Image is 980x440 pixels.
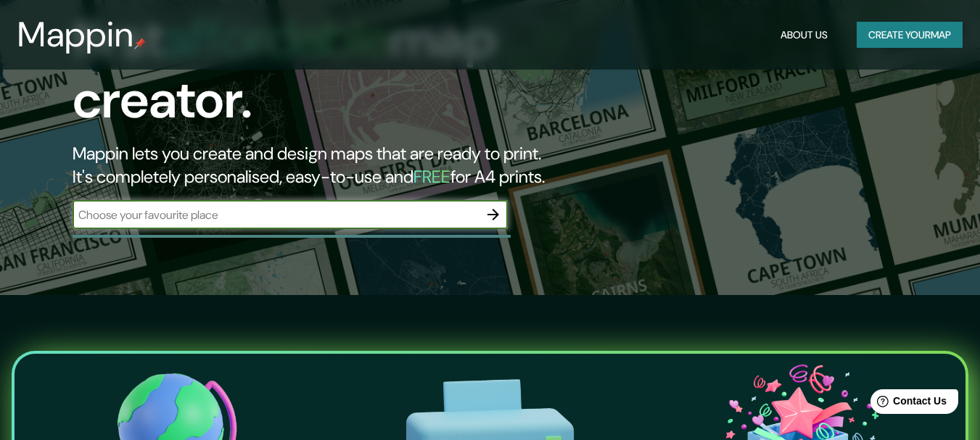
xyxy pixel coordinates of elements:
[857,22,963,49] button: Create yourmap
[851,383,964,424] iframe: Help widget launcher
[73,142,563,188] h2: Mappin lets you create and design maps that are ready to print. It's completely personalised, eas...
[134,38,146,49] img: mappin-pin
[17,14,134,55] h3: Mappin
[413,165,450,188] h5: FREE
[775,22,833,49] button: About Us
[73,207,479,223] input: Choose your favourite place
